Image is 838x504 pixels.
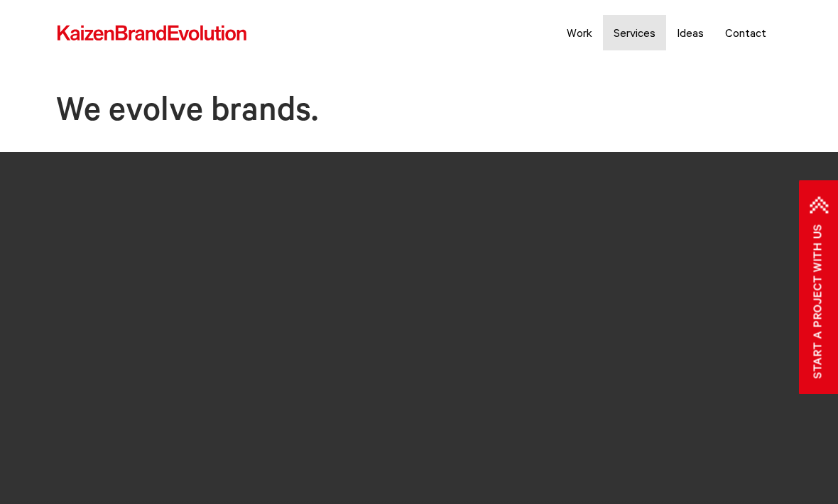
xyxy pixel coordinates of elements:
img: path-arrow-1.png [810,197,827,214]
a: Ideas [666,15,714,50]
a: Work [556,15,603,50]
a: Contact [714,15,777,50]
a: Services [603,15,666,50]
h1: We evolve brands. [53,94,785,135]
img: kbe_logo_new.svg [56,24,248,43]
b: Start a project with us [806,224,832,379]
